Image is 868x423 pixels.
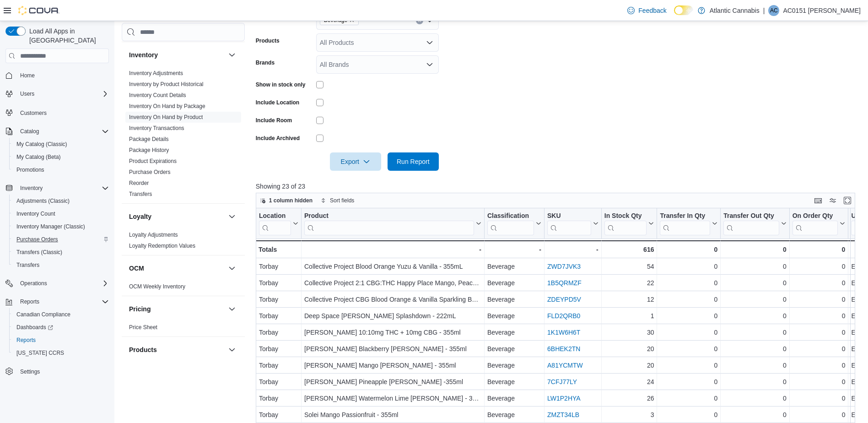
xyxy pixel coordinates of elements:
a: ZWD7JVK3 [547,263,581,270]
div: Torbay [259,409,298,420]
div: 0 [793,294,846,305]
div: 3 [604,409,654,420]
span: Purchase Orders [13,234,109,245]
span: Reorder [129,179,149,187]
a: Purchase Orders [13,234,62,245]
span: Adjustments (Classic) [13,195,109,206]
span: Sort fields [330,197,354,204]
button: Pricing [226,304,237,315]
div: Beverage [487,409,541,420]
a: A81YCMTW [547,362,583,369]
button: Inventory Count [9,207,113,220]
a: Inventory Adjustments [129,70,183,76]
div: 22 [604,277,654,288]
a: Transfers [129,191,152,197]
span: Product Expirations [129,157,177,165]
span: Inventory Manager (Classic) [16,223,85,230]
button: Inventory [16,183,46,194]
button: Inventory [2,182,113,195]
a: OCM Weekly Inventory [129,283,185,290]
button: SKU [547,212,598,235]
div: [PERSON_NAME] Watermelon Lime [PERSON_NAME] - 355ml [304,393,481,404]
label: Include Location [256,99,299,106]
button: Promotions [9,163,113,176]
div: 0 [793,409,846,420]
div: Inventory [122,68,245,203]
div: 0 [660,294,717,305]
button: Reports [2,295,113,308]
div: 0 [793,244,846,255]
button: My Catalog (Classic) [9,138,113,151]
a: Purchase Orders [129,169,171,175]
a: Price Sheet [129,324,157,331]
span: Inventory Count [13,208,109,219]
div: Beverage [487,376,541,387]
div: 12 [604,294,654,305]
button: Reports [9,334,113,347]
span: Users [16,88,109,99]
div: Beverage [487,310,541,321]
button: OCM [226,263,237,274]
div: 20 [604,360,654,371]
span: Inventory Manager (Classic) [13,221,109,232]
div: 0 [793,310,846,321]
span: Package Details [129,136,169,143]
span: Load All Apps in [GEOGRAPHIC_DATA] [26,27,109,45]
span: My Catalog (Classic) [16,141,67,148]
label: Products [256,37,280,44]
button: Products [226,344,237,355]
nav: Complex example [5,65,109,402]
label: Show in stock only [256,81,306,88]
span: Catalog [20,128,39,135]
div: Deep Space [PERSON_NAME] Splashdown - 222mL [304,310,481,321]
button: Inventory Manager (Classic) [9,220,113,233]
span: Washington CCRS [13,347,109,358]
span: Package History [129,146,169,154]
a: 6BHEK2TN [547,345,580,352]
a: [US_STATE] CCRS [13,347,68,358]
span: My Catalog (Beta) [16,153,61,161]
button: Run Report [388,152,439,171]
span: Purchase Orders [16,236,58,243]
div: 0 [660,261,717,272]
a: FLD2QRB0 [547,312,580,320]
span: Purchase Orders [129,168,171,176]
span: Export [335,152,376,171]
div: Transfer In Qty [660,212,710,221]
div: 0 [793,376,846,387]
div: Classification [487,212,534,235]
div: Totals [259,244,298,255]
button: Operations [16,278,51,289]
div: 0 [723,360,786,371]
div: 0 [723,409,786,420]
span: Inventory Transactions [129,125,184,132]
button: Users [16,88,38,99]
button: Transfer Out Qty [723,212,786,235]
div: [PERSON_NAME] Blackberry [PERSON_NAME] - 355ml [304,343,481,354]
a: Package History [129,147,169,153]
div: In Stock Qty [604,212,647,235]
div: 0 [660,376,717,387]
a: Canadian Compliance [13,309,74,320]
button: 1 column hidden [256,195,316,206]
span: Users [20,90,34,98]
a: Adjustments (Classic) [13,195,73,206]
h3: Inventory [129,50,158,60]
div: Torbay [259,277,298,288]
a: Reorder [129,180,149,186]
span: Reports [13,335,109,346]
a: Inventory Count [13,208,59,219]
a: Customers [16,108,50,119]
a: Reports [13,335,39,346]
button: Canadian Compliance [9,308,113,321]
img: Cova [18,6,59,15]
a: Loyalty Redemption Values [129,243,195,249]
a: LW1P2HYA [547,395,581,402]
div: 0 [793,327,846,338]
a: Inventory On Hand by Package [129,103,205,109]
div: 0 [660,327,717,338]
span: Loyalty Redemption Values [129,242,195,249]
button: Loyalty [226,211,237,222]
span: Inventory [20,184,43,192]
